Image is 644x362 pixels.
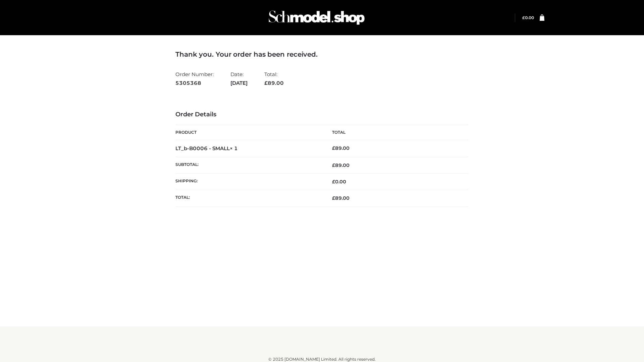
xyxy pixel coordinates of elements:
bdi: 89.00 [332,145,350,151]
span: 89.00 [332,162,350,168]
h3: Order Details [175,111,469,118]
span: £ [332,145,335,151]
th: Subtotal: [175,157,322,173]
th: Total: [175,190,322,206]
span: £ [332,162,335,168]
li: Total: [264,68,284,89]
li: Date: [230,68,248,89]
a: £0.00 [522,15,534,20]
bdi: 0.00 [332,179,346,185]
li: Order Number: [175,68,214,89]
th: Shipping: [175,174,322,190]
strong: 5305368 [175,79,214,87]
strong: × 1 [230,145,238,152]
span: 89.00 [332,195,350,201]
span: £ [332,195,335,201]
strong: LT_b-B0006 - SMALL [175,145,238,152]
bdi: 0.00 [522,15,534,20]
span: £ [522,15,525,20]
th: Total [322,125,469,140]
h3: Thank you. Your order has been received. [175,50,469,58]
img: Schmodel Admin 964 [266,4,367,31]
span: £ [264,80,268,86]
span: £ [332,179,335,185]
th: Product [175,125,322,140]
span: 89.00 [264,80,284,86]
strong: [DATE] [230,79,248,87]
